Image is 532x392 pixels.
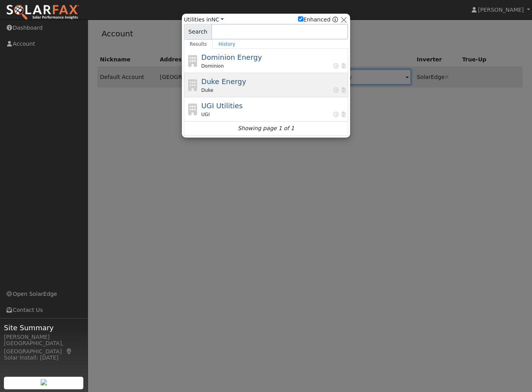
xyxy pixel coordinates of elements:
span: Dominion [201,63,224,70]
span: Dominion Energy [201,53,262,61]
span: Search [184,24,212,39]
span: Has bill PDF's [341,63,347,70]
span: Show enhanced providers [298,16,338,24]
span: [PERSON_NAME] [478,7,524,13]
span: Enhanced Provider [333,63,339,70]
span: Duke Energy [201,77,246,86]
div: [PERSON_NAME] [4,333,84,341]
a: NC [211,16,224,23]
a: History [213,39,241,49]
img: SolarFax [6,4,79,21]
a: Results [184,39,213,49]
a: Map [66,348,73,354]
label: Enhanced [298,16,331,24]
span: Has bill PDF's [341,111,347,118]
span: Enhanced Provider [333,111,339,118]
div: Solar Install: [DATE] [4,354,84,362]
span: UGI [201,111,210,118]
div: [GEOGRAPHIC_DATA], [GEOGRAPHIC_DATA] [4,339,84,356]
i: Showing page 1 of 1 [238,124,294,132]
span: Utilities in [184,16,224,24]
span: Enhanced Provider [333,87,339,94]
input: Enhanced [298,16,303,21]
span: Has bill PDF's [341,87,347,94]
span: Site Summary [4,322,84,333]
span: UGI Utilities [201,102,243,110]
a: Enhanced Providers [332,16,338,23]
span: Duke [201,87,214,94]
img: retrieve [41,379,47,385]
